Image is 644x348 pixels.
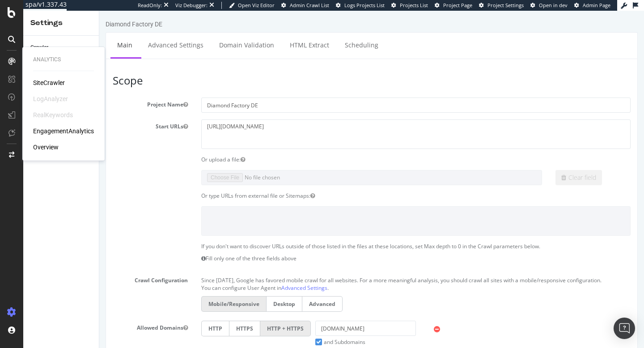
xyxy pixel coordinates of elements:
a: Advanced Settings [182,273,228,281]
a: Project Settings [479,2,524,9]
label: Allowed Domains [7,310,95,321]
a: Logs Projects List [336,2,385,9]
button: Project Name [84,90,89,98]
label: Advanced [203,285,243,301]
a: Main [11,22,40,47]
span: Admin Crawl List [290,2,329,8]
label: HTTPS [130,310,161,326]
div: RealKeywords [33,110,73,119]
span: Projects List [400,2,428,8]
a: SiteCrawler [33,78,65,87]
div: Analytics [33,56,94,64]
span: Open in dev [539,2,568,8]
a: Admin Crawl List [281,2,329,9]
a: EngagementAnalytics [33,127,94,136]
label: Desktop [167,285,203,301]
p: Fill only one of the three fields above [102,244,531,251]
label: Start URLs [7,109,95,119]
button: Allowed Domains [84,313,89,321]
span: Admin Page [583,2,610,8]
a: Project Page [435,2,472,9]
p: You can configure User Agent in . [102,273,531,281]
span: Project Settings [487,2,524,8]
label: Project Name [7,87,95,98]
h3: Scope [13,64,531,76]
label: and Subdomains [216,327,266,335]
a: Domain Validation [113,22,182,47]
label: HTTP [102,310,130,326]
button: Start URLs [84,112,89,119]
a: HTML Extract [184,22,237,47]
div: Or type URLs from external file or Sitemaps: [95,181,538,189]
label: Mobile/Responsive [102,285,167,301]
div: Open Intercom Messenger [614,318,635,339]
p: Since [DATE], Google has favored mobile crawl for all websites. For a more meaningful analysis, y... [102,263,531,273]
span: Logs Projects List [344,2,385,8]
span: Project Page [443,2,472,8]
a: Open Viz Editor [229,2,275,9]
label: HTTP + HTTPS [161,310,212,326]
a: Advanced Settings [42,22,111,47]
p: If you don't want to discover URLs outside of those listed in the files at these locations, set M... [102,232,531,239]
span: Open Viz Editor [238,2,275,8]
a: Scheduling [239,22,286,47]
div: ReadOnly: [138,2,162,9]
div: Settings [30,18,92,28]
div: Diamond Factory DE [6,9,63,18]
a: Projects List [391,2,428,9]
div: Or upload a file: [95,145,538,153]
a: Crawler [30,43,93,52]
a: Overview [33,143,59,152]
div: LogAnalyzer [33,94,68,103]
div: Viz Debugger: [175,2,208,9]
a: Admin Page [574,2,610,9]
textarea: [URL][DOMAIN_NAME] [102,109,531,138]
label: Crawl Configuration [7,263,95,273]
div: Crawler [30,43,48,52]
a: Open in dev [530,2,568,9]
